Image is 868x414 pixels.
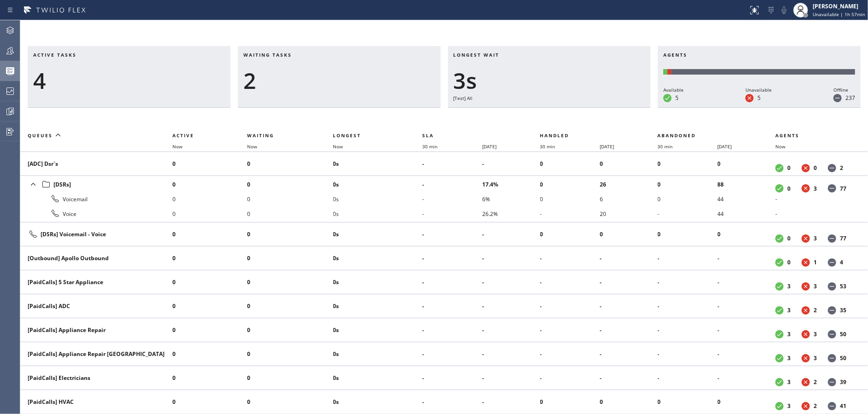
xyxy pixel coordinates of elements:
[745,86,772,94] div: Unavailable
[658,299,718,314] li: -
[540,206,600,221] li: -
[840,402,846,410] dd: 41
[828,164,836,172] dt: Offline
[813,11,865,17] span: Unavailable | 1h 57min
[28,374,165,382] div: [PaidCalls] Electricians
[600,371,657,385] li: -
[172,177,247,192] li: 0
[482,371,540,385] li: -
[172,227,247,242] li: 0
[775,330,784,338] dt: Available
[775,378,784,386] dt: Available
[333,143,343,150] span: Now
[718,143,732,150] span: [DATE]
[840,354,846,362] dd: 50
[172,132,194,139] span: Active
[814,164,817,172] dd: 0
[828,258,836,267] dt: Offline
[787,282,791,290] dd: 3
[422,177,482,192] li: -
[540,275,600,290] li: -
[775,192,857,206] li: -
[840,306,846,314] dd: 35
[247,206,333,221] li: 0
[775,132,799,139] span: Agents
[828,378,836,386] dt: Offline
[333,206,423,221] li: 0s
[787,402,791,410] dd: 3
[247,192,333,206] li: 0
[658,347,718,362] li: -
[814,378,817,386] dd: 2
[540,323,600,338] li: -
[28,350,165,358] div: [PaidCalls] Appliance Repair [GEOGRAPHIC_DATA]
[814,234,817,242] dd: 3
[172,206,247,221] li: 0
[600,177,657,192] li: 26
[247,251,333,266] li: 0
[787,306,791,314] dd: 3
[172,143,183,150] span: Now
[333,251,423,266] li: 0s
[840,185,846,192] dd: 77
[658,275,718,290] li: -
[482,227,540,242] li: -
[658,192,718,206] li: 0
[243,67,435,94] div: 2
[422,275,482,290] li: -
[33,52,77,58] span: Active tasks
[828,330,836,338] dt: Offline
[600,251,657,266] li: -
[718,192,775,206] li: 44
[802,184,810,192] dt: Unavailable
[333,275,423,290] li: 0s
[757,94,761,102] dd: 5
[802,402,810,410] dt: Unavailable
[775,143,785,150] span: Now
[802,330,810,338] dt: Unavailable
[422,323,482,338] li: -
[247,275,333,290] li: 0
[828,306,836,315] dt: Offline
[840,234,846,242] dd: 77
[658,395,718,409] li: 0
[814,402,817,410] dd: 2
[600,143,614,150] span: [DATE]
[333,347,423,362] li: 0s
[663,69,667,75] div: Available: 5
[247,177,333,192] li: 0
[28,193,165,204] div: Voicemail
[718,157,775,171] li: 0
[775,402,784,410] dt: Available
[802,378,810,386] dt: Unavailable
[802,258,810,267] dt: Unavailable
[840,378,846,386] dd: 39
[718,347,775,362] li: -
[422,227,482,242] li: -
[333,227,423,242] li: 0s
[422,206,482,221] li: -
[172,371,247,385] li: 0
[333,299,423,314] li: 0s
[802,234,810,243] dt: Unavailable
[247,347,333,362] li: 0
[482,395,540,409] li: -
[833,86,855,94] div: Offline
[658,371,718,385] li: -
[828,402,836,410] dt: Offline
[787,234,791,242] dd: 0
[333,192,423,206] li: 0s
[658,323,718,338] li: -
[422,192,482,206] li: -
[814,330,817,338] dd: 3
[814,306,817,314] dd: 2
[172,323,247,338] li: 0
[172,299,247,314] li: 0
[247,132,274,139] span: Waiting
[28,132,53,139] span: Queues
[422,299,482,314] li: -
[802,354,810,362] dt: Unavailable
[454,67,645,94] div: 3s
[828,184,836,192] dt: Offline
[840,164,843,172] dd: 2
